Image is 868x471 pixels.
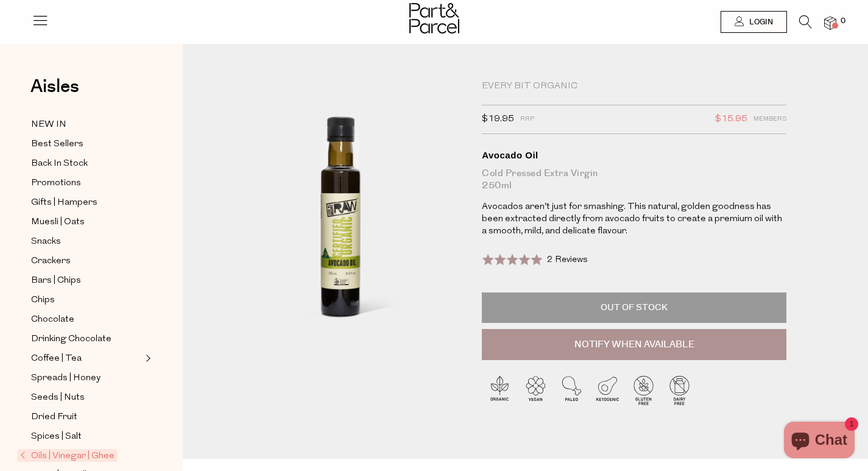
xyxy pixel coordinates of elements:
[31,254,71,269] span: Crackers
[31,175,142,191] a: Promotions
[31,332,111,347] span: Drinking Chocolate
[838,16,849,27] span: 0
[31,273,142,288] a: Bars | Chips
[31,409,142,425] a: Dried Fruit
[31,156,142,171] a: Back In Stock
[482,372,518,408] img: P_P-ICONS-Live_Bec_V11_Organic.svg
[31,136,142,152] a: Best Sellers
[746,17,773,27] span: Login
[31,234,142,249] a: Snacks
[482,329,786,361] button: Notify When Available
[31,351,142,366] a: Coffee | Tea
[30,73,79,100] span: Aisles
[780,422,858,461] inbox-online-store-chat: Shopify online store chat
[31,313,74,327] span: Chocolate
[753,112,786,127] span: Members
[30,77,79,108] a: Aisles
[482,112,514,127] span: $19.95
[31,370,142,386] a: Spreads | Honey
[31,352,82,366] span: Coffee | Tea
[31,274,81,288] span: Bars | Chips
[31,253,142,269] a: Crackers
[554,372,590,408] img: P_P-ICONS-Live_Bec_V11_Paleo.svg
[482,168,786,192] div: Cold Pressed Extra Virgin 250ml
[20,448,142,463] a: Oils | Vinegar | Ghee
[715,112,747,127] span: $15.95
[31,137,83,152] span: Best Sellers
[482,292,786,323] p: Out of Stock
[520,112,534,127] span: RRP
[31,293,55,308] span: Chips
[31,157,88,171] span: Back In Stock
[518,372,554,408] img: P_P-ICONS-Live_Bec_V11_Vegan.svg
[31,215,85,230] span: Muesli | Oats
[482,201,786,238] p: Avocados aren’t just for smashing. This natural, golden goodness has been extracted directly from...
[31,390,142,405] a: Seeds | Nuts
[31,429,142,444] a: Spices | Salt
[31,117,142,132] a: NEW IN
[626,372,662,408] img: P_P-ICONS-Live_Bec_V11_Gluten_Free.svg
[31,312,142,327] a: Chocolate
[824,16,836,29] a: 0
[590,372,626,408] img: P_P-ICONS-Live_Bec_V11_Ketogenic.svg
[31,430,82,444] span: Spices | Salt
[31,292,142,308] a: Chips
[721,11,787,33] a: Login
[143,351,151,366] button: Expand/Collapse Coffee | Tea
[547,255,588,264] span: 2 Reviews
[31,391,85,405] span: Seeds | Nuts
[31,214,142,230] a: Muesli | Oats
[17,449,118,462] span: Oils | Vinegar | Ghee
[31,371,101,386] span: Spreads | Honey
[482,149,786,161] div: Avocado Oil
[482,80,786,93] div: Every Bit Organic
[409,3,459,34] img: Part&Parcel
[31,410,77,425] span: Dried Fruit
[31,118,66,132] span: NEW IN
[31,331,142,347] a: Drinking Chocolate
[31,235,61,249] span: Snacks
[31,195,142,210] a: Gifts | Hampers
[31,176,81,191] span: Promotions
[31,196,97,210] span: Gifts | Hampers
[662,372,697,408] img: P_P-ICONS-Live_Bec_V11_Dairy_Free.svg
[219,80,464,369] img: Avocado Oil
